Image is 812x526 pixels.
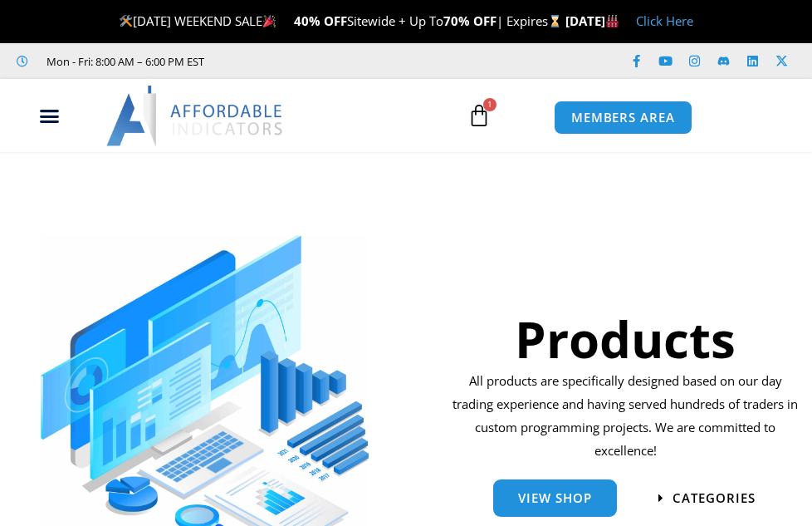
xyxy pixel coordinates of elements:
[119,12,565,29] span: [DATE] WEEKEND SALE Sitewide + Up To | Expires
[443,12,496,29] strong: 70% OFF
[120,15,132,27] img: 🛠️
[9,101,90,132] div: Menu Toggle
[294,12,347,29] strong: 40% OFF
[636,12,693,29] a: Click Here
[571,111,675,124] span: MEMBERS AREA
[565,12,619,29] strong: [DATE]
[518,492,592,504] span: View Shop
[106,86,285,145] img: LogoAI | Affordable Indicators – NinjaTrader
[549,15,561,27] img: ⌛
[483,98,496,111] span: 1
[42,52,204,71] span: Mon - Fri: 8:00 AM – 6:00 PM EST
[217,53,466,70] iframe: Customer reviews powered by Trustpilot
[606,15,619,27] img: 🏭
[443,91,516,140] a: 1
[673,492,756,504] span: categories
[658,492,756,504] a: categories
[452,304,800,374] h1: Products
[493,479,617,517] a: View Shop
[452,370,800,462] p: All products are specifically designed based on our day trading experience and having served hund...
[263,15,276,27] img: 🎉
[554,101,692,135] a: MEMBERS AREA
